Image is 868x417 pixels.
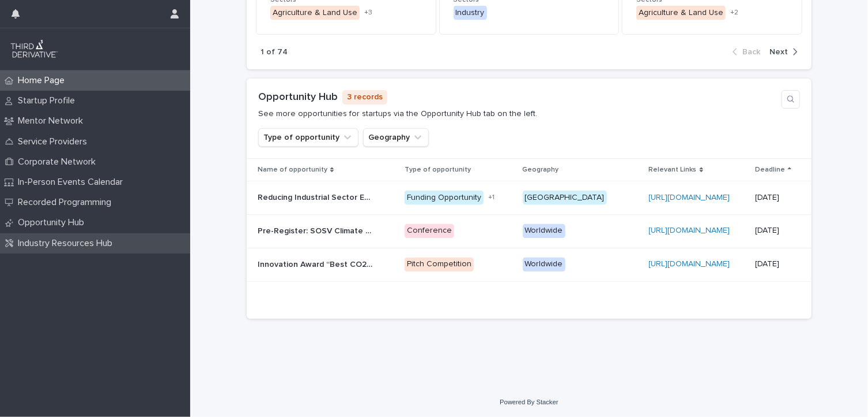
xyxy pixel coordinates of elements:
[13,177,132,188] p: In-Person Events Calendar
[755,260,801,270] p: [DATE]
[247,248,812,281] tr: Innovation Award “Best CO2 Utilisation 2026”Innovation Award “Best CO2 Utilisation 2026” Pitch Co...
[649,163,697,176] p: Relevant Links
[405,163,471,176] p: Type of opportunity
[13,197,120,208] p: Recorded Programming
[755,163,785,176] p: Deadline
[363,128,429,147] button: Geography
[247,215,812,248] tr: Pre-Register: SOSV Climate Tech Founder/Investor MatchupPre-Register: SOSV Climate Tech Founder/I...
[454,6,487,20] div: Industry
[649,227,730,235] a: [URL][DOMAIN_NAME]
[765,47,798,57] button: Next
[405,224,454,239] div: Conference
[258,163,327,176] p: Name of opportunity
[364,9,372,16] span: + 3
[523,191,607,205] div: [GEOGRAPHIC_DATA]
[649,193,730,202] a: [URL][DOMAIN_NAME]
[270,6,360,20] div: Agriculture & Land Use
[405,191,484,205] div: Funding Opportunity
[9,38,59,61] img: q0dI35fxT46jIlCv2fcp
[733,47,765,57] button: Back
[730,9,738,16] span: + 2
[258,91,338,104] h1: Opportunity Hub
[13,75,74,86] p: Home Page
[261,47,288,57] p: 1 of 74
[258,191,375,203] p: Reducing Industrial Sector Emissions in Pennsylvania (RISE PA) Medium- and Large-scale Awards
[405,258,474,272] div: Pitch Competition
[258,258,375,270] p: Innovation Award “Best CO2 Utilisation 2026”
[13,238,122,249] p: Industry Resources Hub
[258,128,358,147] button: Type of opportunity
[755,226,801,236] p: [DATE]
[342,90,387,105] p: 3 records
[523,224,565,239] div: Worldwide
[500,399,558,405] a: Powered By Stacker
[523,163,559,176] p: Geography
[13,217,93,228] p: Opportunity Hub
[742,48,760,56] span: Back
[755,193,801,203] p: [DATE]
[13,95,84,106] p: Startup Profile
[649,260,730,269] a: [URL][DOMAIN_NAME]
[13,157,105,167] p: Corporate Network
[258,224,375,236] p: Pre-Register: SOSV Climate Tech Founder/Investor Matchup
[13,116,92,126] p: Mentor Network
[488,194,495,201] span: + 1
[769,48,788,56] span: Next
[523,258,565,272] div: Worldwide
[258,109,537,119] p: See more opportunities for startups via the Opportunity Hub tab on the left.
[13,136,96,147] p: Service Providers
[636,6,726,20] div: Agriculture & Land Use
[247,181,812,215] tr: Reducing Industrial Sector Emissions in [US_STATE] (RISE PA) Medium- and Large-scale AwardsReduci...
